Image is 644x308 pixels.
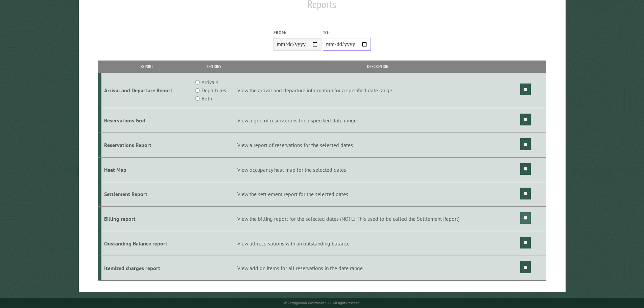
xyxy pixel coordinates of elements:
[201,78,218,86] label: Arrivals
[101,231,192,256] td: Oustanding Balance report
[101,157,192,182] td: Heat Map
[101,256,192,280] td: Itemized charges report
[101,133,192,157] td: Reservations Report
[101,182,192,207] td: Settlement Report
[201,86,226,94] label: Departures
[101,73,192,108] td: Arrival and Departure Report
[284,301,360,305] small: © Campground Commander LLC. All rights reserved.
[236,73,519,108] td: View the arrival and departure information for a specified date range
[192,61,236,72] th: Options
[273,29,321,36] label: From:
[236,256,519,280] td: View add on items for all reservations in the date range
[201,94,212,102] label: Both
[101,108,192,133] td: Reservations Grid
[236,157,519,182] td: View occupancy heat map for the selected dates
[236,182,519,207] td: View the settlement report for the selected dates
[101,61,192,72] th: Report
[323,29,371,36] label: To:
[236,207,519,231] td: View the billing report for the selected dates (NOTE: This used to be called the Settlement Report)
[101,207,192,231] td: Billing report
[236,61,519,72] th: Description
[236,231,519,256] td: View all reservations with an outstanding balance
[236,108,519,133] td: View a grid of reservations for a specified date range
[236,133,519,157] td: View a report of reservations for the selected dates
